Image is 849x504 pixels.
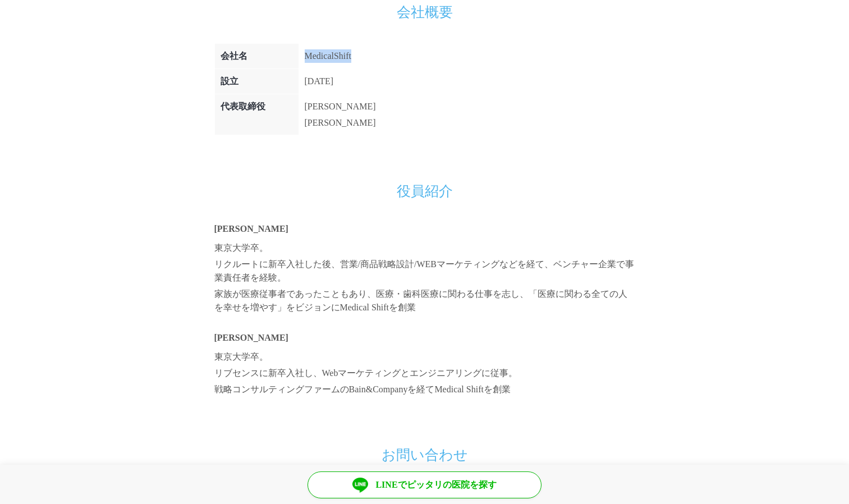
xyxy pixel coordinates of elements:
[214,69,299,94] th: 設立
[299,69,382,94] td: [DATE]
[305,116,376,130] p: [PERSON_NAME]
[214,222,635,236] p: [PERSON_NAME]
[214,258,635,285] p: リクルートに新卒入社した後、営業/商品戦略設計/WEBマーケティングなどを経て、ベンチャー企業で事業責任者を経験。
[299,44,382,69] td: MedicalShift
[214,430,635,464] h2: お問い合わせ
[214,44,299,69] th: 会社名
[308,471,541,498] a: LINEでピッタリの医院を探す
[214,383,635,396] p: 戦略コンサルティングファームのBain&Companyを経てMedical Shiftを創業
[305,100,376,113] p: [PERSON_NAME]
[214,287,635,314] p: 家族が医療従事者であったこともあり、医療・歯科医療に関わる仕事を志し、「医療に関わる全ての人を幸せを増やす」をビジョンにMedical Shiftを創業
[214,166,635,200] h2: 役員紹介
[214,331,635,345] p: [PERSON_NAME]
[214,366,635,380] p: リブセンスに新卒入社し、Webマーケティングとエンジニアリングに従事。
[214,94,299,135] th: 代表取締役
[214,241,635,255] p: 東京大学卒。
[214,350,635,364] p: 東京大学卒。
